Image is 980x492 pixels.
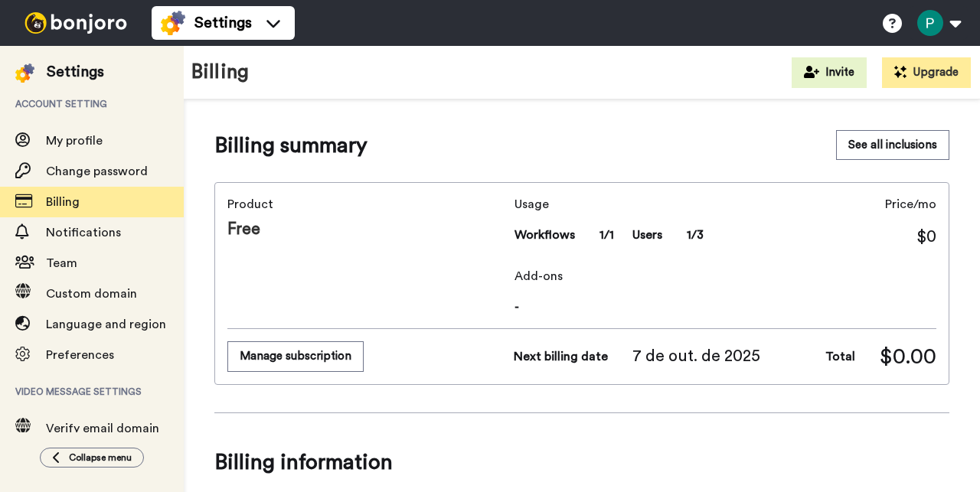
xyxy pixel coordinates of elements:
[687,226,704,244] span: 1/3
[15,64,34,83] img: settings-colored.svg
[214,441,949,484] span: Billing information
[514,298,936,316] span: -
[882,57,971,88] button: Upgrade
[69,451,132,464] span: Collapse menu
[46,165,148,178] span: Change password
[46,349,114,361] span: Preferences
[47,61,104,83] div: Settings
[46,257,77,269] span: Team
[46,318,166,331] span: Language and region
[599,226,614,244] span: 1/1
[191,61,249,83] h1: Billing
[46,422,159,435] span: Verify email domain
[514,226,575,244] span: Workflows
[46,135,103,147] span: My profile
[792,57,867,88] button: Invite
[194,12,252,34] span: Settings
[46,288,137,300] span: Custom domain
[227,218,508,241] span: Free
[18,12,133,34] img: bj-logo-header-white.svg
[885,195,936,213] span: Price/mo
[227,195,508,213] span: Product
[46,226,121,239] span: Notifications
[46,196,80,208] span: Billing
[880,341,936,372] span: $0.00
[40,448,144,468] button: Collapse menu
[632,345,760,368] span: 7 de out. de 2025
[161,11,185,35] img: settings-colored.svg
[632,226,662,244] span: Users
[825,347,855,366] span: Total
[227,341,364,371] button: Manage subscription
[514,347,608,366] span: Next billing date
[514,267,936,285] span: Add-ons
[916,226,936,249] span: $0
[514,195,704,213] span: Usage
[214,130,367,161] span: Billing summary
[836,130,949,160] button: See all inclusions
